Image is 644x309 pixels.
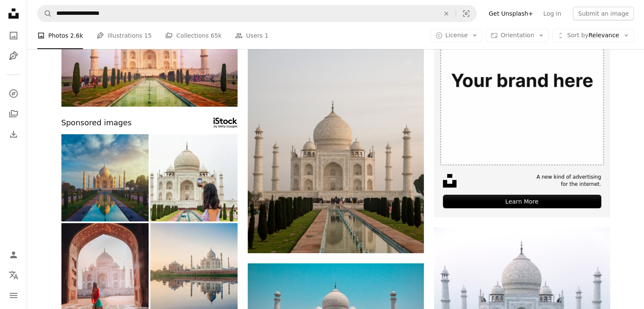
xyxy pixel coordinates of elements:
a: Log in / Sign up [5,246,22,263]
a: Get Unsplash+ [484,7,538,20]
a: Taj Mahal. Indian Symbol and famous tourist destination - India travel background. Agra, India [61,44,238,51]
a: Illustrations [5,47,22,64]
a: Illustrations 15 [97,22,152,49]
span: 65k [210,31,221,40]
button: Submit an image [573,7,634,20]
img: Taj Mahal in Agra, India at sunrise [61,134,149,221]
a: a large white building with a fountain in front of it [248,117,424,124]
button: Orientation [486,29,549,42]
button: Sort byRelevance [552,29,634,42]
span: Sort by [567,32,588,39]
button: License [431,29,483,42]
span: Relevance [567,31,619,40]
a: Users 1 [235,22,268,49]
a: Collections [5,105,22,122]
a: Log in [538,7,566,20]
span: License [445,32,468,39]
span: Orientation [500,32,534,39]
button: Search Unsplash [38,6,52,22]
button: Menu [5,287,22,304]
img: file-1631678316303-ed18b8b5cb9cimage [443,174,456,188]
button: Language [5,267,22,284]
button: Clear [437,6,456,22]
span: A new kind of advertising for the internet. [536,174,601,188]
img: Young woman taking a selfie at the Taj Mahal in Agra, India [150,134,238,221]
span: Sponsored images [61,117,132,129]
form: Find visuals sitewide [37,5,477,22]
a: Download History [5,126,22,143]
span: 15 [144,31,152,40]
a: Home — Unsplash [5,5,22,24]
span: 1 [265,31,268,40]
div: Learn More [443,195,601,208]
button: Visual search [456,6,476,22]
a: Explore [5,85,22,102]
a: Photos [5,27,22,44]
a: Collections 65k [165,22,221,49]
